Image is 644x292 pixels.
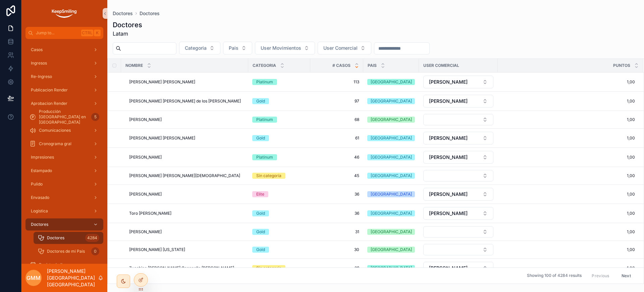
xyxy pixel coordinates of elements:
span: [PERSON_NAME] [429,265,468,272]
div: [GEOGRAPHIC_DATA] [371,173,412,179]
button: Select Button [223,42,252,54]
a: 1,00 [498,265,635,271]
div: 0 [91,247,99,255]
span: [PERSON_NAME] [429,135,468,141]
a: [GEOGRAPHIC_DATA] [367,191,415,197]
button: Select Button [423,114,493,125]
div: Sin categoría [256,173,281,179]
a: 36 [314,192,359,197]
div: [GEOGRAPHIC_DATA] [371,191,412,197]
a: [GEOGRAPHIC_DATA] [367,265,415,271]
a: 61 [314,135,359,141]
div: Platinum [256,79,273,85]
div: [GEOGRAPHIC_DATA] [371,247,412,253]
span: Categoria [185,45,207,51]
span: Publicacion Render [31,87,68,93]
div: [GEOGRAPHIC_DATA] [371,117,412,123]
a: Gold [252,229,306,235]
span: Doctores [31,222,48,227]
a: Platinum [252,154,306,160]
a: [GEOGRAPHIC_DATA] [367,98,415,104]
a: Doctores [140,10,160,17]
span: [PERSON_NAME] [US_STATE] [129,247,185,252]
span: Latam [113,30,142,38]
button: Select Button [318,42,371,54]
div: Gold [256,247,265,253]
button: Jump to...CtrlK [25,27,103,39]
span: 31 [314,229,359,235]
a: Select Button [423,244,494,256]
a: [GEOGRAPHIC_DATA] [367,79,415,85]
span: Logistica [31,208,48,214]
span: [PERSON_NAME] [129,192,162,197]
button: Select Button [423,151,493,164]
a: 46 [314,155,359,160]
span: 29 [314,265,359,271]
a: 1,00 [498,155,635,160]
span: Doctores de mi Pais [47,249,85,254]
a: 1,00 [498,211,635,216]
a: [PERSON_NAME] [PERSON_NAME] de los [PERSON_NAME] [129,98,244,104]
span: [PERSON_NAME] [429,210,468,217]
a: Elite [252,191,306,197]
a: Zucchino [PERSON_NAME] Geannella [PERSON_NAME] [129,265,244,271]
a: 30 [314,247,359,252]
a: Select Button [423,187,494,201]
button: Select Button [423,244,493,255]
a: 1,00 [498,79,635,85]
span: Toro [PERSON_NAME] [129,211,171,216]
span: [PERSON_NAME] [129,117,162,122]
span: Producción [GEOGRAPHIC_DATA] en [GEOGRAPHIC_DATA] [39,109,89,125]
a: Gold [252,247,306,253]
span: Estampado [31,168,52,173]
span: Envasado [31,195,49,200]
a: [PERSON_NAME] [129,229,244,235]
span: Cronograma gral [39,141,71,147]
a: [PERSON_NAME] [PERSON_NAME] [129,135,244,141]
span: User Movimientos [261,45,301,51]
a: Cronograma gral [25,138,103,150]
a: 1,00 [498,98,635,104]
span: User Comercial [423,63,459,68]
img: App logo [51,8,77,19]
span: Aprobacion Render [31,101,67,106]
a: 45 [314,173,359,178]
a: [GEOGRAPHIC_DATA] [367,210,415,216]
span: Nombre [125,63,143,68]
span: 68 [314,117,359,122]
button: Select Button [423,132,493,144]
span: 1,00 [498,173,635,178]
a: [PERSON_NAME] [129,155,244,160]
div: [GEOGRAPHIC_DATA] [371,265,412,271]
div: [GEOGRAPHIC_DATA] [371,135,412,141]
div: Sin categoría [256,265,281,271]
a: Toro [PERSON_NAME] [129,211,244,216]
span: [PERSON_NAME] [PERSON_NAME] [129,79,195,85]
a: Select Button [423,151,494,164]
a: [GEOGRAPHIC_DATA] [367,135,415,141]
a: 97 [314,98,359,104]
p: [PERSON_NAME][GEOGRAPHIC_DATA][GEOGRAPHIC_DATA] [47,268,98,288]
span: Pais [229,45,238,51]
a: [PERSON_NAME] [129,192,244,197]
a: Doctores [113,10,133,17]
div: Platinum [256,117,273,123]
a: Logistica [25,205,103,217]
a: Select Button [423,226,494,238]
span: [PERSON_NAME] [129,155,162,160]
div: [GEOGRAPHIC_DATA] [371,79,412,85]
span: Impresiones [31,155,54,160]
a: Doctores [25,218,103,231]
a: Producción [GEOGRAPHIC_DATA] en [GEOGRAPHIC_DATA]5 [25,111,103,123]
span: [PERSON_NAME] [429,98,468,105]
div: [GEOGRAPHIC_DATA] [371,210,412,216]
span: K [95,30,100,36]
span: Ingresos [31,60,47,66]
a: [PERSON_NAME] [PERSON_NAME][DEMOGRAPHIC_DATA] [129,173,244,178]
a: 36 [314,211,359,216]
